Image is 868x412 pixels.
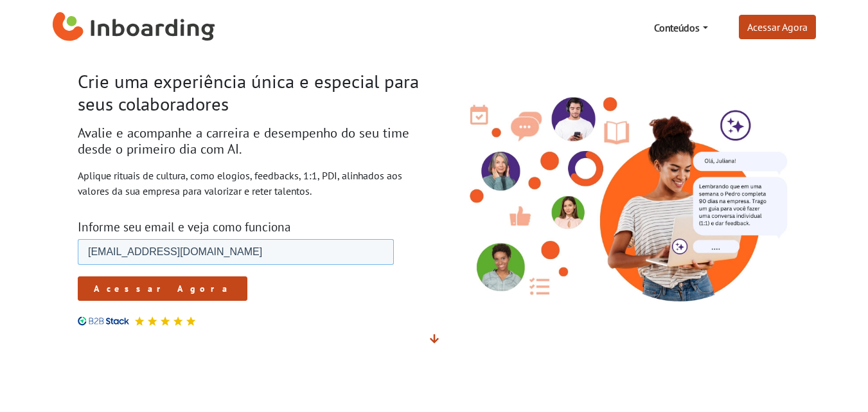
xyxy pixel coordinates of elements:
[78,71,425,115] h1: Crie uma experiência única e especial para seus colaboradores
[78,219,425,234] h3: Informe seu email e veja como funciona
[53,5,215,50] a: Inboarding Home Page
[78,168,425,199] p: Aplique rituais de cultura, como elogios, feedbacks, 1:1, PDI, alinhados aos valores da sua empre...
[649,15,713,40] a: Conteúdos
[78,239,394,301] iframe: Form 0
[186,316,196,326] img: Avaliação 5 estrelas no B2B Stack
[147,316,157,326] img: Avaliação 5 estrelas no B2B Stack
[78,316,129,326] img: B2B Stack logo
[84,53,254,77] input: Acessar Agora
[739,15,816,39] a: Acessar Agora
[53,8,215,47] img: Inboarding Home
[129,316,196,326] div: Avaliação 5 estrelas no B2B Stack
[78,125,425,157] h2: Avalie e acompanhe a carreira e desempenho do seu time desde o primeiro dia com AI.
[160,316,170,326] img: Avaliação 5 estrelas no B2B Stack
[173,316,183,326] img: Avaliação 5 estrelas no B2B Stack
[430,332,439,345] span: Veja mais detalhes abaixo
[134,316,145,326] img: Avaliação 5 estrelas no B2B Stack
[444,74,791,307] img: Inboarding - Rutuais de Cultura com Inteligência Ariticial. Feedback, conversas 1:1, PDI.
